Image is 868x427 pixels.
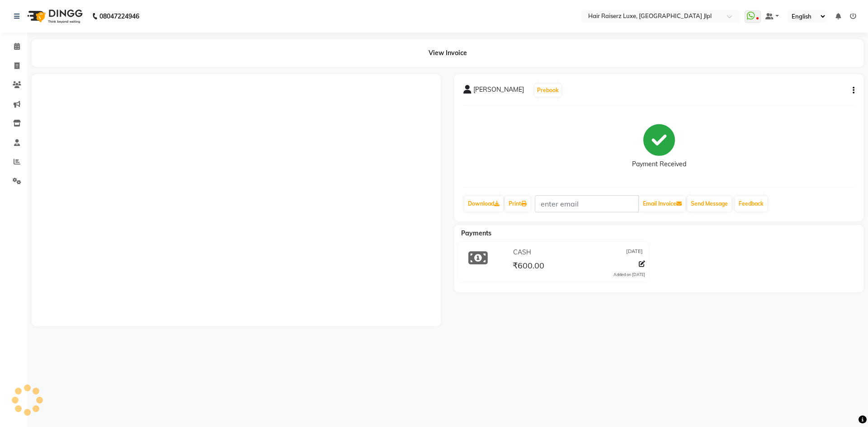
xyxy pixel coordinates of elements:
[99,4,139,29] b: 08047224946
[535,195,639,212] input: enter email
[613,272,645,278] div: Added on [DATE]
[513,260,544,273] span: ₹600.00
[626,248,643,257] span: [DATE]
[473,85,524,98] span: [PERSON_NAME]
[513,248,531,257] span: CASH
[32,39,863,67] div: View Invoice
[735,196,767,211] a: Feedback
[464,196,503,211] a: Download
[461,229,491,237] span: Payments
[505,196,530,211] a: Print
[687,196,731,211] button: Send Message
[535,84,561,97] button: Prebook
[639,196,685,211] button: Email Invoice
[23,4,85,29] img: logo
[632,160,686,169] div: Payment Received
